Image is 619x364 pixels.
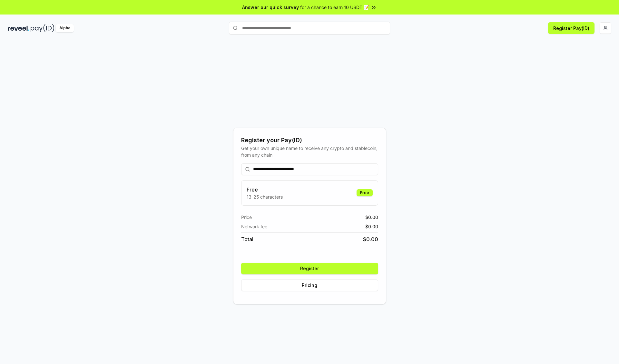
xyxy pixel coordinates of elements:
[247,193,283,200] p: 13-25 characters
[548,22,594,34] button: Register Pay(ID)
[8,24,29,32] img: reveel_dark
[31,24,54,32] img: pay_id
[365,214,378,221] span: $ 0.00
[241,235,253,243] span: Total
[241,214,252,221] span: Price
[56,24,74,32] div: Alpha
[365,223,378,230] span: $ 0.00
[300,4,369,11] span: for a chance to earn 10 USDT 📝
[241,223,267,230] span: Network fee
[247,186,283,193] h3: Free
[241,145,378,158] div: Get your own unique name to receive any crypto and stablecoin, from any chain
[241,136,378,145] div: Register your Pay(ID)
[357,189,373,196] div: Free
[363,235,378,243] span: $ 0.00
[241,263,378,274] button: Register
[241,280,378,291] button: Pricing
[242,4,299,11] span: Answer our quick survey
